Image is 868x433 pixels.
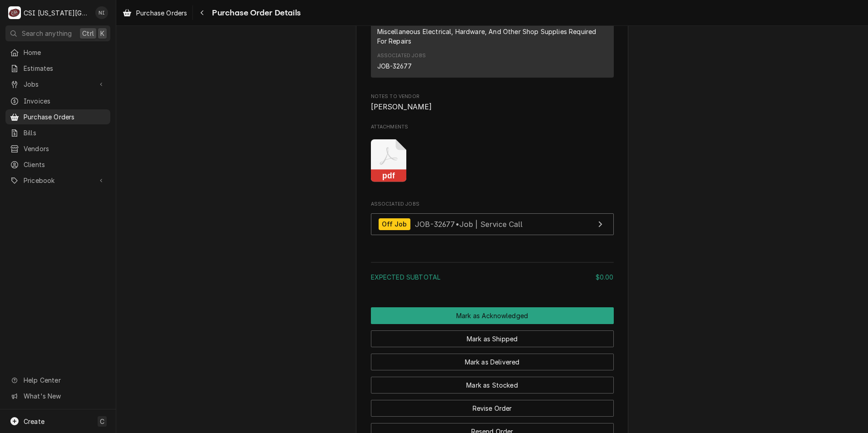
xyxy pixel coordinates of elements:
[24,112,106,122] span: Purchase Orders
[5,389,110,403] a: Go to What's New
[371,213,614,236] a: View Job
[22,29,72,38] span: Search anything
[371,93,614,113] div: Notes to Vendor
[8,6,21,19] div: CSI Kansas City's Avatar
[5,61,110,76] a: Estimates
[371,259,614,288] div: Amount Summary
[24,418,44,425] span: Create
[5,157,110,172] a: Clients
[5,141,110,156] a: Vendors
[119,5,191,20] a: Purchase Orders
[371,324,614,347] div: Button Group Row
[5,45,110,60] a: Home
[371,354,614,370] button: Mark as Delivered
[371,307,614,324] div: Button Group Row
[377,61,412,71] div: JOB-32677
[371,123,614,189] div: Attachments
[5,77,110,92] a: Go to Jobs
[5,373,110,388] a: Go to Help Center
[82,29,94,38] span: Ctrl
[24,8,90,18] div: CSI [US_STATE][GEOGRAPHIC_DATA]
[371,330,614,347] button: Mark as Shipped
[371,307,614,324] button: Mark as Acknowledged
[371,272,614,282] div: Subtotal
[24,176,92,185] span: Pricebook
[24,144,106,153] span: Vendors
[24,375,105,385] span: Help Center
[100,29,104,38] span: K
[136,8,187,18] span: Purchase Orders
[24,48,106,57] span: Home
[371,102,614,113] span: Notes to Vendor
[24,391,105,401] span: What's New
[100,417,104,426] span: C
[24,128,106,138] span: Bills
[371,123,614,131] span: Attachments
[379,218,410,231] div: Off Job
[95,6,108,19] div: NI
[377,52,426,59] div: Associated Jobs
[5,125,110,140] a: Bills
[596,272,614,282] div: $0.00
[5,93,110,108] a: Invoices
[5,25,110,41] button: Search anythingCtrlK
[209,7,301,19] span: Purchase Order Details
[24,96,106,106] span: Invoices
[95,6,108,19] div: Nate Ingram's Avatar
[371,93,614,100] span: Notes to Vendor
[5,109,110,124] a: Purchase Orders
[377,27,607,46] div: Miscellaneous Electrical, Hardware, And Other Shop Supplies Required For Repairs
[195,5,209,20] button: Navigate back
[371,347,614,370] div: Button Group Row
[371,139,407,182] button: pdf
[371,103,432,111] span: [PERSON_NAME]
[371,377,614,394] button: Mark as Stocked
[8,6,21,19] div: C
[371,273,441,281] span: Expected Subtotal
[24,160,106,169] span: Clients
[371,133,614,190] span: Attachments
[371,394,614,417] div: Button Group Row
[415,219,523,228] span: JOB-32677 • Job | Service Call
[24,79,92,89] span: Jobs
[371,201,614,208] span: Associated Jobs
[24,64,106,73] span: Estimates
[371,370,614,394] div: Button Group Row
[5,173,110,188] a: Go to Pricebook
[371,201,614,240] div: Associated Jobs
[371,400,614,417] button: Revise Order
